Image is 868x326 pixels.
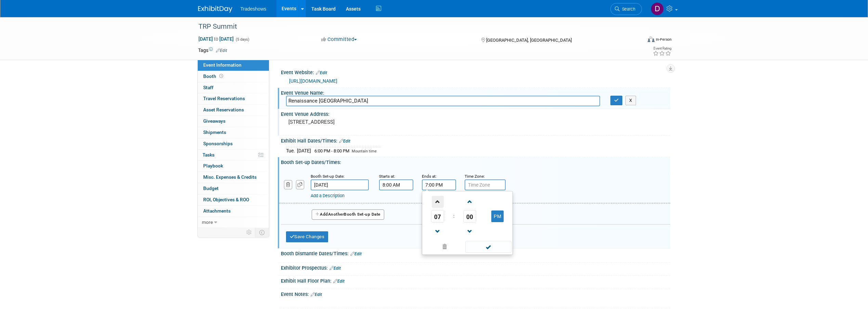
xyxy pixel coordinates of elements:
span: Tradeshows [241,6,267,12]
button: X [625,96,636,105]
div: Exhibit Hall Floor Plan: [281,276,670,285]
div: Exhibit Hall Dates/Times: [281,136,670,145]
span: Event Information [203,62,242,68]
span: Budget [203,186,219,191]
span: Tasks [203,152,215,158]
span: ROI, Objectives & ROO [203,197,249,202]
span: Booth not reserved yet [218,73,224,79]
div: Event Format [601,36,672,46]
a: Increment Hour [431,193,444,210]
a: Playbook [198,161,269,172]
span: Staff [203,85,213,90]
span: 6:00 PM - 8:00 PM [314,148,349,153]
div: In-Person [656,37,672,42]
a: Travel Reservations [198,93,269,104]
div: Booth Set-up Dates/Times: [281,157,670,166]
a: Decrement Hour [431,222,444,240]
small: Starts at: [379,174,395,179]
td: Personalize Event Tab Strip [243,228,255,237]
input: End Time [422,179,456,190]
a: Giveaways [198,116,269,127]
a: Edit [311,292,322,297]
span: Search [620,6,635,12]
a: Done [465,243,512,252]
a: Event Information [198,60,269,71]
small: Ends at: [422,174,437,179]
a: Edit [316,70,327,75]
input: Start Time [379,179,413,190]
a: Edit [216,48,227,53]
span: Asset Reservations [203,107,244,112]
span: Another [328,212,344,217]
small: Booth Set-up Date: [311,174,345,179]
span: Mountain time [352,149,377,153]
div: Event Notes: [281,289,670,298]
td: Toggle Event Tabs [255,228,269,237]
a: ROI, Objectives & ROO [198,194,269,205]
span: Travel Reservations [203,96,245,101]
a: Asset Reservations [198,105,269,116]
div: Event Website: [281,67,670,76]
small: Time Zone: [465,174,485,179]
button: PM [491,210,504,222]
div: Booth Dismantle Dates/Times: [281,248,670,257]
button: AddAnotherBooth Set-up Date [312,209,384,220]
span: to [213,36,219,42]
span: Pick Hour [431,210,444,222]
a: Edit [339,139,350,144]
a: Add a Description [311,193,345,198]
input: Time Zone [465,179,506,190]
div: Event Venue Name: [281,88,670,96]
span: Booth [203,73,224,79]
span: more [202,219,213,225]
a: more [198,217,269,228]
span: Pick Minute [463,210,476,222]
span: Shipments [203,130,226,135]
img: ExhibitDay [198,6,232,13]
a: [URL][DOMAIN_NAME] [289,78,337,84]
span: Playbook [203,163,223,168]
a: Edit [350,252,362,256]
span: (5 days) [235,37,249,42]
img: Dan Harris [651,2,664,15]
a: Tasks [198,150,269,161]
span: [GEOGRAPHIC_DATA], [GEOGRAPHIC_DATA] [486,38,572,43]
td: [DATE] [297,147,311,154]
div: Event Rating [653,47,671,50]
a: Staff [198,82,269,93]
a: Attachments [198,206,269,217]
a: Search [610,3,642,15]
a: Edit [329,266,341,271]
a: Decrement Minute [463,222,476,240]
button: Save Changes [286,231,328,242]
a: Increment Minute [463,193,476,210]
button: Committed [319,36,360,43]
div: Exhibitor Prospectus: [281,263,670,272]
span: [DATE] [DATE] [198,36,234,42]
a: Shipments [198,127,269,138]
td: : [452,210,456,222]
a: Budget [198,183,269,194]
img: Format-Inperson.png [648,37,655,42]
span: Giveaways [203,118,225,124]
div: Event Venue Address: [281,109,670,118]
a: Sponsorships [198,138,269,149]
span: Misc. Expenses & Credits [203,174,257,180]
input: Date [311,179,369,190]
span: Attachments [203,208,231,214]
div: TRP Summit [196,21,632,33]
a: Booth [198,71,269,82]
a: Misc. Expenses & Credits [198,172,269,183]
span: Sponsorships [203,141,233,146]
td: Tue. [286,147,297,154]
a: Edit [333,279,345,284]
td: Tags [198,47,227,54]
a: Clear selection [424,242,466,252]
pre: [STREET_ADDRESS] [288,119,436,125]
